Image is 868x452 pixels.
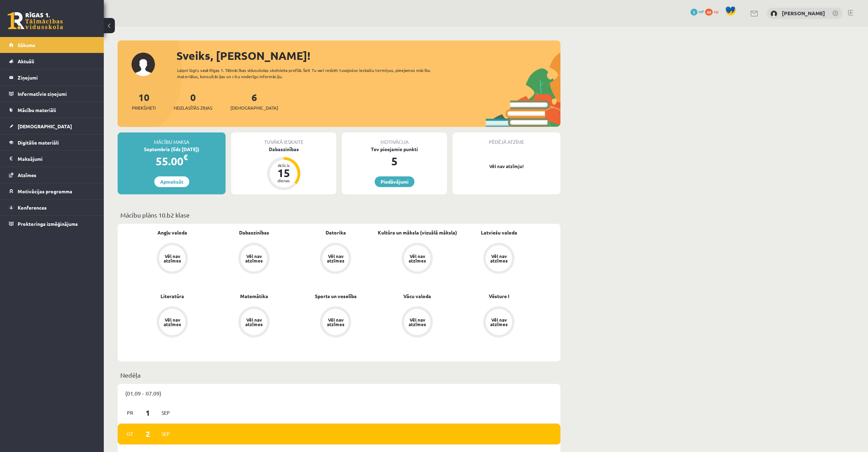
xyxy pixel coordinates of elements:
[157,229,187,236] a: Angļu valoda
[481,229,517,236] a: Latviešu valoda
[154,176,189,187] a: Apmaksāt
[408,317,427,326] div: Vēl nav atzīmes
[137,407,159,418] span: 1
[118,384,560,403] div: (01.09 - 07.09)
[18,204,47,211] span: Konferences
[18,58,34,64] span: Aktuāli
[782,10,825,17] a: [PERSON_NAME]
[714,9,718,14] span: xp
[9,86,95,102] a: Informatīvie ziņojumi
[342,132,447,146] div: Motivācija
[231,146,336,153] div: Dabaszinības
[18,172,36,178] span: Atzīmes
[18,123,72,129] span: [DEMOGRAPHIC_DATA]
[376,306,458,339] a: Vēl nav atzīmes
[239,229,269,236] a: Dabaszinības
[176,47,560,64] div: Sveiks, [PERSON_NAME]!
[18,42,35,48] span: Sākums
[9,118,95,134] a: [DEMOGRAPHIC_DATA]
[137,428,159,440] span: 2
[705,9,722,14] a: 44 xp
[18,139,59,146] span: Digitālie materiāli
[118,146,226,153] div: Septembris (līdz [DATE])
[273,163,294,167] div: Atlicis
[231,146,336,191] a: Dabaszinības Atlicis 15 dienas
[770,10,777,17] img: Timurs Lozovskis
[273,167,294,178] div: 15
[691,9,697,16] span: 5
[213,243,295,275] a: Vēl nav atzīmes
[456,163,557,170] p: Vēl nav atzīmju!
[698,9,704,14] span: mP
[408,254,427,263] div: Vēl nav atzīmes
[489,317,509,326] div: Vēl nav atzīmes
[132,91,156,111] a: 10Priekšmeti
[9,216,95,232] a: Proktoringa izmēģinājums
[158,428,173,439] span: Sep
[18,70,95,85] legend: Ziņojumi
[375,176,414,187] a: Piedāvājumi
[315,293,357,300] a: Sports un veselība
[489,293,509,300] a: Vēsture I
[18,86,95,102] legend: Informatīvie ziņojumi
[9,167,95,183] a: Atzīmes
[163,317,182,326] div: Vēl nav atzīmes
[120,370,558,380] p: Nedēļa
[273,178,294,183] div: dienas
[295,306,376,339] a: Vēl nav atzīmes
[8,12,63,29] a: Rīgas 1. Tālmācības vidusskola
[9,70,95,85] a: Ziņojumi
[213,306,295,339] a: Vēl nav atzīmes
[18,188,72,194] span: Motivācijas programma
[118,132,226,146] div: Mācību maksa
[453,132,560,146] div: Pēdējā atzīme
[131,306,213,339] a: Vēl nav atzīmes
[691,9,704,14] a: 5 mP
[9,53,95,69] a: Aktuāli
[326,317,345,326] div: Vēl nav atzīmes
[230,104,278,111] span: [DEMOGRAPHIC_DATA]
[230,91,278,111] a: 6[DEMOGRAPHIC_DATA]
[376,243,458,275] a: Vēl nav atzīmes
[18,151,95,167] legend: Maksājumi
[9,151,95,167] a: Maksājumi
[403,293,431,300] a: Vācu valoda
[326,254,345,263] div: Vēl nav atzīmes
[489,254,509,263] div: Vēl nav atzīmes
[163,254,182,263] div: Vēl nav atzīmes
[18,107,56,113] span: Mācību materiāli
[183,152,188,162] span: €
[9,135,95,150] a: Digitālie materiāli
[231,132,336,146] div: Tuvākā ieskaite
[240,293,268,300] a: Matemātika
[9,37,95,53] a: Sākums
[244,317,264,326] div: Vēl nav atzīmes
[120,210,558,220] p: Mācību plāns 10.b2 klase
[174,104,212,111] span: Neizlasītās ziņas
[174,91,212,111] a: 0Neizlasītās ziņas
[342,153,447,169] div: 5
[123,428,137,439] span: Ot
[118,153,226,169] div: 55.00
[326,229,346,236] a: Datorika
[9,183,95,199] a: Motivācijas programma
[158,407,173,418] span: Sep
[132,104,156,111] span: Priekšmeti
[9,200,95,215] a: Konferences
[9,102,95,118] a: Mācību materiāli
[18,221,78,227] span: Proktoringa izmēģinājums
[295,243,376,275] a: Vēl nav atzīmes
[458,243,540,275] a: Vēl nav atzīmes
[458,306,540,339] a: Vēl nav atzīmes
[123,407,137,418] span: Pr
[131,243,213,275] a: Vēl nav atzīmes
[705,9,713,16] span: 44
[177,67,443,80] div: Laipni lūgts savā Rīgas 1. Tālmācības vidusskolas skolnieka profilā. Šeit Tu vari redzēt tuvojošo...
[342,146,447,153] div: Tev pieejamie punkti
[378,229,457,236] a: Kultūra un māksla (vizuālā māksla)
[244,254,264,263] div: Vēl nav atzīmes
[161,293,184,300] a: Literatūra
